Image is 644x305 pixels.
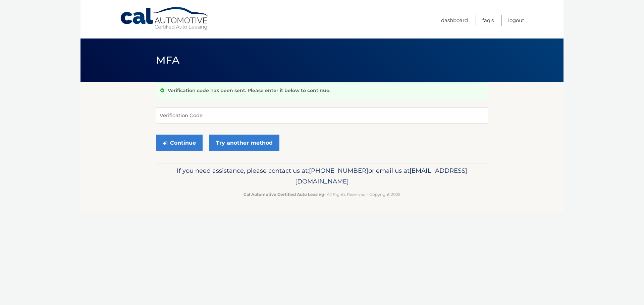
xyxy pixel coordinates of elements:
span: MFA [156,54,179,66]
p: - All Rights Reserved - Copyright 2025 [160,191,484,198]
span: [PHONE_NUMBER] [309,167,368,174]
button: Continue [156,135,203,151]
a: Logout [508,15,524,26]
span: [EMAIL_ADDRESS][DOMAIN_NAME] [295,167,467,185]
input: Verification Code [156,107,488,124]
a: Dashboard [441,15,468,26]
a: Cal Automotive [120,7,210,30]
a: FAQ's [482,15,494,26]
p: If you need assistance, please contact us at: or email us at [160,165,484,187]
a: Try another method [209,135,279,151]
strong: Cal Automotive Certified Auto Leasing [244,192,324,197]
p: Verification code has been sent. Please enter it below to continue. [168,87,330,93]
